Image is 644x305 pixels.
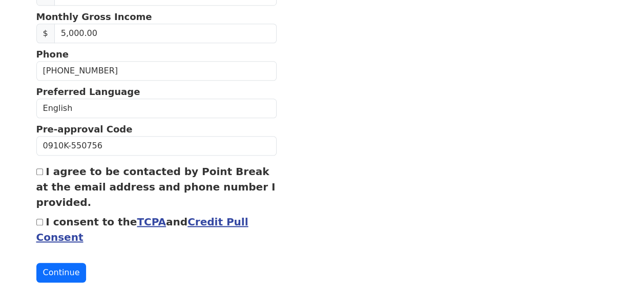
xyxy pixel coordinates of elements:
[36,61,277,81] input: Phone
[36,86,140,97] strong: Preferred Language
[36,10,277,24] p: Monthly Gross Income
[137,216,166,228] a: TCPA
[36,165,276,208] label: I agree to be contacted by Point Break at the email address and phone number I provided.
[36,263,87,282] button: Continue
[36,49,69,60] strong: Phone
[36,216,248,243] label: I consent to the and
[36,24,55,43] span: $
[36,136,277,156] input: Pre-approval Code
[54,24,277,43] input: Monthly Gross Income
[36,124,133,135] strong: Pre-approval Code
